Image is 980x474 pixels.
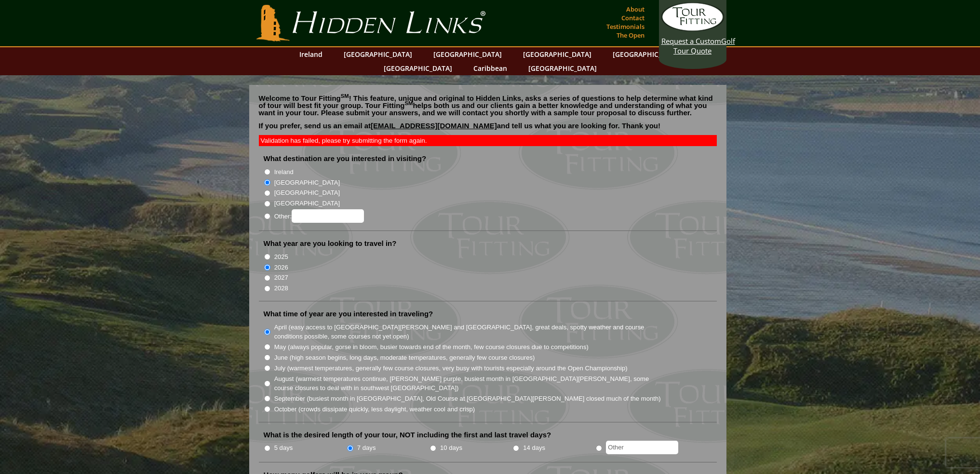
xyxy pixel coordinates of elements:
[429,47,507,61] a: [GEOGRAPHIC_DATA]
[523,443,545,453] label: 14 days
[274,443,293,453] label: 5 days
[264,239,397,248] label: What year are you looking to travel in?
[274,252,288,262] label: 2025
[619,11,647,25] a: Contact
[264,430,551,440] label: What is the desired length of your tour, NOT including the first and last travel days?
[274,188,340,198] label: [GEOGRAPHIC_DATA]
[274,364,628,373] label: July (warmest temperatures, generally few course closures, very busy with tourists especially aro...
[339,47,417,61] a: [GEOGRAPHIC_DATA]
[341,93,349,99] sup: SM
[264,154,427,163] label: What destination are you interested in visiting?
[274,284,288,293] label: 2028
[274,273,288,283] label: 2027
[295,47,327,61] a: Ireland
[661,36,721,46] span: Request a Custom
[357,443,376,453] label: 7 days
[614,28,647,42] a: The Open
[274,374,662,393] label: August (warmest temperatures continue, [PERSON_NAME] purple, busiest month in [GEOGRAPHIC_DATA][P...
[405,100,413,106] sup: SM
[604,20,647,33] a: Testimonials
[274,178,340,188] label: [GEOGRAPHIC_DATA]
[608,47,686,61] a: [GEOGRAPHIC_DATA]
[274,263,288,272] label: 2026
[274,199,340,208] label: [GEOGRAPHIC_DATA]
[274,394,661,404] label: September (busiest month in [GEOGRAPHIC_DATA], Old Course at [GEOGRAPHIC_DATA][PERSON_NAME] close...
[274,209,364,223] label: Other:
[606,441,678,454] input: Other
[259,135,717,146] div: Validation has failed, please try submitting the form again.
[274,167,294,177] label: Ireland
[259,122,717,136] p: If you prefer, send us an email at and tell us what you are looking for. Thank you!
[469,61,512,75] a: Caribbean
[379,61,457,75] a: [GEOGRAPHIC_DATA]
[661,2,724,55] a: Request a CustomGolf Tour Quote
[524,61,602,75] a: [GEOGRAPHIC_DATA]
[440,443,462,453] label: 10 days
[274,342,589,352] label: May (always popular, gorse in bloom, busier towards end of the month, few course closures due to ...
[259,95,717,116] p: Welcome to Tour Fitting ! This feature, unique and original to Hidden Links, asks a series of que...
[371,122,497,130] a: [EMAIL_ADDRESS][DOMAIN_NAME]
[624,2,647,16] a: About
[292,209,364,223] input: Other:
[264,309,433,319] label: What time of year are you interested in traveling?
[274,353,535,363] label: June (high season begins, long days, moderate temperatures, generally few course closures)
[274,405,475,414] label: October (crowds dissipate quickly, less daylight, weather cool and crisp)
[518,47,596,61] a: [GEOGRAPHIC_DATA]
[274,323,662,341] label: April (easy access to [GEOGRAPHIC_DATA][PERSON_NAME] and [GEOGRAPHIC_DATA], great deals, spotty w...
